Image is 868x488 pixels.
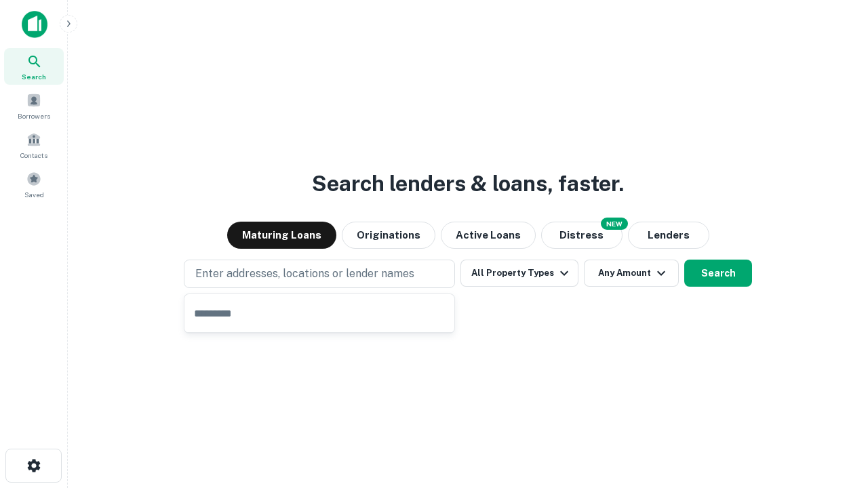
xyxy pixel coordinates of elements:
iframe: Chat Widget [800,380,868,445]
div: NEW [601,218,628,230]
a: Borrowers [4,87,64,124]
h3: Search lenders & loans, faster. [312,167,624,200]
button: Enter addresses, locations or lender names [184,260,455,288]
button: Search distressed loans with lien and other non-mortgage details. [541,222,623,249]
span: Contacts [20,150,47,161]
a: Search [4,48,64,85]
img: capitalize-icon.png [22,11,47,38]
button: Maturing Loans [227,222,336,249]
button: Search [684,260,752,287]
button: Originations [342,222,435,249]
a: Contacts [4,127,64,163]
button: Any Amount [584,260,679,287]
p: Enter addresses, locations or lender names [195,266,414,282]
span: Search [22,71,46,82]
button: Lenders [628,222,709,249]
button: All Property Types [460,260,578,287]
span: Borrowers [18,110,50,121]
button: Active Loans [441,222,536,249]
span: Saved [24,189,44,200]
a: Saved [4,166,64,203]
